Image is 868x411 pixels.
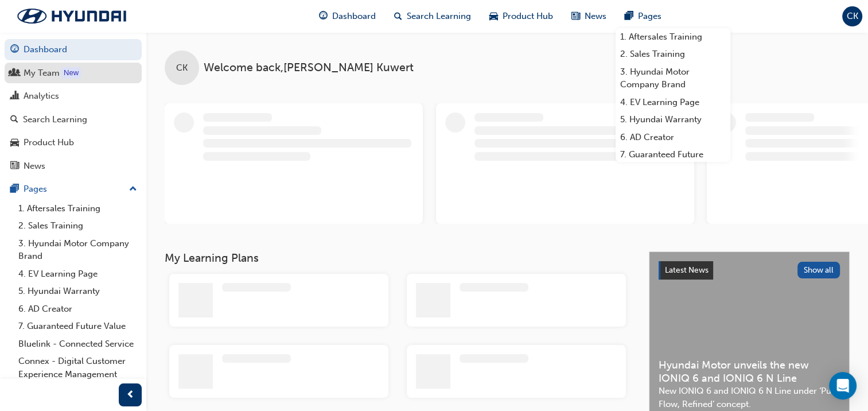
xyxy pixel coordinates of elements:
span: guage-icon [319,9,328,24]
span: Latest News [665,265,709,275]
a: 7. Guaranteed Future Value [14,317,142,335]
span: news-icon [10,161,19,172]
div: My Team [24,67,60,80]
a: 7. Guaranteed Future Value [616,146,730,176]
button: Pages [5,179,142,200]
span: pages-icon [10,184,19,195]
span: search-icon [10,115,18,125]
span: Pages [638,10,661,23]
div: Product Hub [24,136,74,149]
span: pages-icon [625,9,633,24]
a: 6. AD Creator [14,300,142,318]
span: search-icon [394,9,402,24]
a: Analytics [5,86,142,107]
a: News [5,156,142,177]
span: Product Hub [503,10,553,23]
span: News [585,10,606,23]
a: Latest NewsShow all [659,261,840,280]
span: guage-icon [10,45,19,55]
span: news-icon [571,9,580,24]
a: pages-iconPages [616,5,671,28]
span: up-icon [129,182,137,197]
a: 2. Sales Training [14,217,142,235]
a: 1. Aftersales Training [14,200,142,218]
a: Dashboard [5,39,142,60]
span: Welcome back , [PERSON_NAME] Kuwert [204,61,414,75]
a: Product Hub [5,132,142,153]
span: Hyundai Motor unveils the new IONIQ 6 and IONIQ 6 N Line [659,359,840,385]
a: car-iconProduct Hub [480,5,562,28]
span: car-icon [489,9,498,24]
h3: My Learning Plans [165,251,630,265]
span: CK [176,61,188,75]
a: 6. AD Creator [616,129,730,146]
a: guage-iconDashboard [310,5,385,28]
a: 5. Hyundai Warranty [616,111,730,129]
a: 4. EV Learning Page [616,94,730,111]
a: search-iconSearch Learning [385,5,480,28]
a: My Team [5,63,142,84]
span: New IONIQ 6 and IONIQ 6 N Line under ‘Pure Flow, Refined’ concept. [659,385,840,410]
span: car-icon [10,138,19,148]
span: prev-icon [126,388,135,402]
a: 5. Hyundai Warranty [14,282,142,300]
button: DashboardMy TeamAnalyticsSearch LearningProduct HubNews [5,37,142,179]
img: Trak [6,4,138,28]
a: 3. Hyundai Motor Company Brand [14,235,142,265]
a: 1. Aftersales Training [616,28,730,46]
div: Open Intercom Messenger [829,372,857,400]
a: Search Learning [5,109,142,130]
span: Dashboard [332,10,376,23]
a: 3. Hyundai Motor Company Brand [616,63,730,94]
a: Bluelink - Connected Service [14,335,142,353]
a: Connex - Digital Customer Experience Management [14,352,142,383]
a: news-iconNews [562,5,616,28]
button: CK [842,6,862,26]
a: 4. EV Learning Page [14,265,142,283]
div: Pages [24,183,47,196]
div: Tooltip anchor [61,67,81,79]
span: chart-icon [10,91,19,102]
span: Search Learning [407,10,471,23]
div: News [24,160,45,173]
div: Search Learning [23,113,87,126]
span: CK [847,10,858,23]
div: Analytics [24,90,59,103]
a: 2. Sales Training [616,45,730,63]
button: Show all [797,262,840,278]
span: people-icon [10,68,19,79]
